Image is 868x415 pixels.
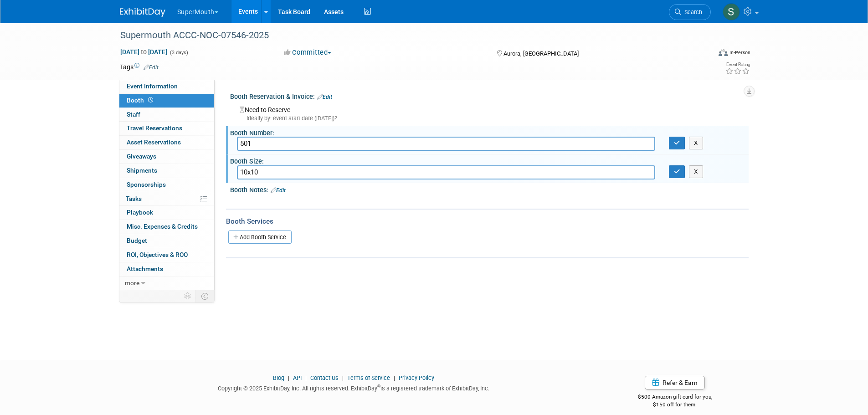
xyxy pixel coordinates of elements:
span: Aurora, [GEOGRAPHIC_DATA] [503,50,579,57]
a: Privacy Policy [399,374,434,381]
span: | [340,374,346,381]
a: Travel Reservations [119,122,214,135]
span: Misc. Expenses & Credits [127,223,198,230]
span: Event Information [127,82,178,90]
img: ExhibitDay [120,8,165,17]
span: more [125,279,139,287]
span: to [139,48,148,56]
a: Misc. Expenses & Credits [119,220,214,234]
span: | [391,374,397,381]
a: Blog [273,374,284,381]
a: Edit [271,187,286,194]
div: Event Rating [725,62,750,67]
span: Booth not reserved yet [146,97,155,103]
div: Booth Reservation & Invoice: [230,90,749,102]
span: Tasks [126,195,142,202]
div: Booth Services [226,216,749,226]
span: Budget [127,237,147,244]
div: Ideally by: event start date ([DATE])? [240,114,742,123]
div: Supermouth ACCC-NOC-07546-2025 [117,27,697,44]
a: Staff [119,108,214,122]
img: Format-Inperson.png [719,49,728,56]
span: Playbook [127,209,153,216]
div: $500 Amazon gift card for you, [601,387,749,408]
div: Event Format [657,47,751,61]
img: Samantha Meyers [723,3,740,20]
a: Contact Us [310,374,339,381]
sup: ® [377,384,380,389]
span: | [286,374,292,381]
button: X [689,137,703,149]
td: Personalize Event Tab Strip [180,290,196,302]
span: Sponsorships [127,181,166,188]
span: Search [681,9,702,15]
div: Booth Number: [230,126,749,138]
span: Giveaways [127,153,156,160]
span: Attachments [127,265,163,272]
a: Refer & Earn [645,376,705,389]
a: Sponsorships [119,178,214,192]
div: In-Person [729,49,750,56]
a: Attachments [119,262,214,276]
a: Tasks [119,192,214,206]
button: Committed [281,48,335,57]
span: | [303,374,309,381]
a: Edit [317,94,332,100]
a: ROI, Objectives & ROO [119,248,214,262]
a: Add Booth Service [228,231,292,244]
div: Copyright © 2025 ExhibitDay, Inc. All rights reserved. ExhibitDay is a registered trademark of Ex... [120,382,588,393]
a: Event Information [119,80,214,93]
div: Booth Notes: [230,183,749,195]
button: X [689,165,703,178]
a: Playbook [119,206,214,220]
a: Search [669,4,711,20]
span: Asset Reservations [127,138,181,146]
a: Booth [119,94,214,108]
a: more [119,277,214,290]
a: Edit [144,64,159,71]
a: API [293,374,302,381]
div: Need to Reserve [237,103,742,123]
span: [DATE] [DATE] [120,48,168,56]
span: (3 days) [169,50,188,56]
td: Toggle Event Tabs [195,290,214,302]
div: Booth Size: [230,154,749,166]
td: Tags [120,62,159,72]
a: Terms of Service [347,374,390,381]
a: Shipments [119,164,214,178]
span: Shipments [127,167,157,174]
div: $150 off for them. [601,401,749,409]
span: Booth [127,97,155,104]
span: Staff [127,111,140,118]
span: ROI, Objectives & ROO [127,251,188,258]
span: Travel Reservations [127,124,182,132]
a: Giveaways [119,150,214,164]
a: Asset Reservations [119,136,214,149]
a: Budget [119,234,214,248]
